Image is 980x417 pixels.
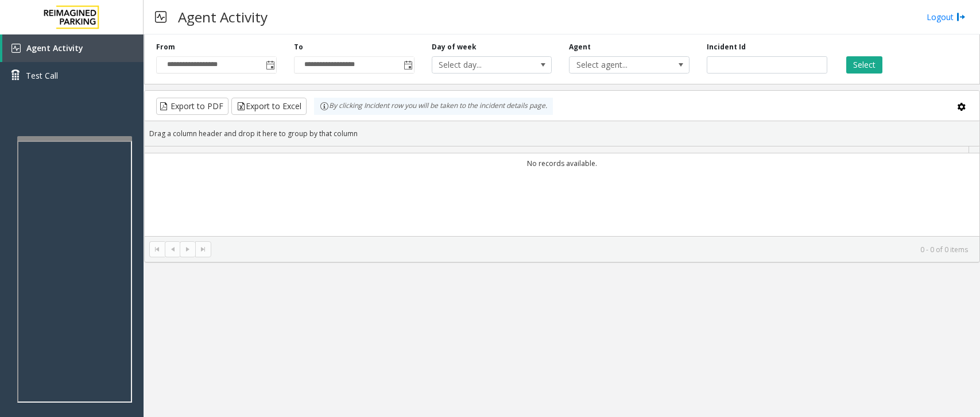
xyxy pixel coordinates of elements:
[569,42,591,52] label: Agent
[155,3,166,31] img: pageIcon
[927,11,966,23] a: Logout
[956,11,966,23] img: logout
[846,56,882,74] button: Select
[314,98,553,115] div: By clicking Incident row you will be taken to the incident details page.
[264,57,276,73] span: Toggle popup
[432,42,477,52] label: Day of week
[172,3,273,31] h3: Agent Activity
[218,245,968,254] kendo-pager-info: 0 - 0 of 0 items
[156,42,175,52] label: From
[2,34,144,62] a: Agent Activity
[145,153,979,173] td: No records available.
[294,42,303,52] label: To
[570,57,665,73] span: Select agent...
[11,44,21,53] img: 'icon'
[320,102,329,111] img: infoIcon.svg
[145,123,979,144] div: Drag a column header and drop it here to group by that column
[26,43,83,53] span: Agent Activity
[145,146,979,236] div: Data table
[432,57,528,73] span: Select day...
[231,98,307,115] button: Export to Excel
[401,57,414,73] span: Toggle popup
[569,56,690,74] span: NO DATA FOUND
[156,98,228,115] button: Export to PDF
[707,42,746,52] label: Incident Id
[26,69,58,82] span: Test Call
